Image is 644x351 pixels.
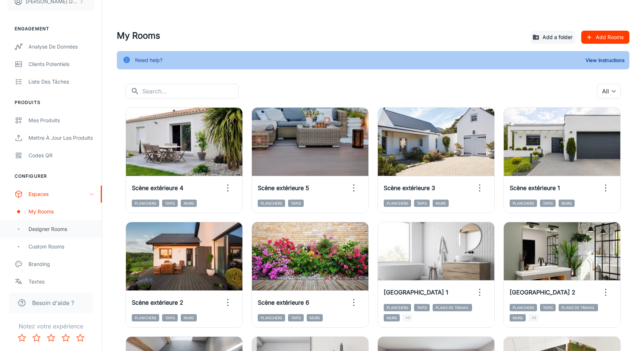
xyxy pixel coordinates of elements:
[162,314,178,321] span: Tapis
[403,314,413,321] span: +1
[540,200,556,207] span: Tapis
[529,314,538,321] span: +1
[29,331,44,345] button: Rate 2 star
[584,55,626,66] button: View Instructions
[288,314,304,321] span: Tapis
[73,331,88,345] button: Rate 5 star
[258,314,285,321] span: Planchers
[258,184,309,192] h6: Scène extérieure 5
[510,304,537,311] span: Planchers
[28,190,89,198] div: Espaces
[58,331,73,345] button: Rate 4 star
[132,184,183,192] h6: Scène extérieure 4
[28,134,95,142] div: Mettre à jour les produits
[510,314,526,321] span: Murs
[117,29,525,42] h4: My Rooms
[559,200,575,207] span: Murs
[28,151,95,159] div: Codes QR
[181,200,197,207] span: Murs
[28,60,95,68] div: Clients potentiels
[28,278,95,286] div: Textes
[510,184,560,192] h6: Scène extérieure 1
[433,304,472,311] span: Plans de travail
[28,243,95,251] div: Custom Rooms
[540,304,556,311] span: Tapis
[288,200,304,207] span: Tapis
[414,304,430,311] span: Tapis
[132,200,159,207] span: Planchers
[433,200,449,207] span: Murs
[132,314,159,321] span: Planchers
[510,200,537,207] span: Planchers
[132,298,183,307] h6: Scène extérieure 2
[28,43,95,51] div: Analyse de données
[28,225,95,233] div: Designer Rooms
[559,304,598,311] span: Plans de travail
[32,298,74,307] span: Besoin d'aide ?
[307,314,323,321] span: Murs
[258,200,285,207] span: Planchers
[28,260,95,268] div: Branding
[28,116,95,124] div: Mes produits
[44,331,58,345] button: Rate 3 star
[531,31,575,44] button: Add a folder
[581,31,629,44] button: Add Rooms
[510,288,575,297] h6: [GEOGRAPHIC_DATA] 2
[135,53,162,67] div: Need help?
[384,314,400,321] span: Murs
[6,322,96,331] p: Notez votre expérience
[162,200,178,207] span: Tapis
[181,314,197,321] span: Murs
[384,304,411,311] span: Planchers
[142,84,239,99] input: Search...
[384,288,448,297] h6: [GEOGRAPHIC_DATA] 1
[28,78,95,86] div: Liste des tâches
[15,331,29,345] button: Rate 1 star
[384,200,411,207] span: Planchers
[597,84,621,99] div: All
[258,298,309,307] h6: Scène extérieure 6
[28,208,95,216] div: My Rooms
[414,200,430,207] span: Tapis
[384,184,435,192] h6: Scène extérieure 3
